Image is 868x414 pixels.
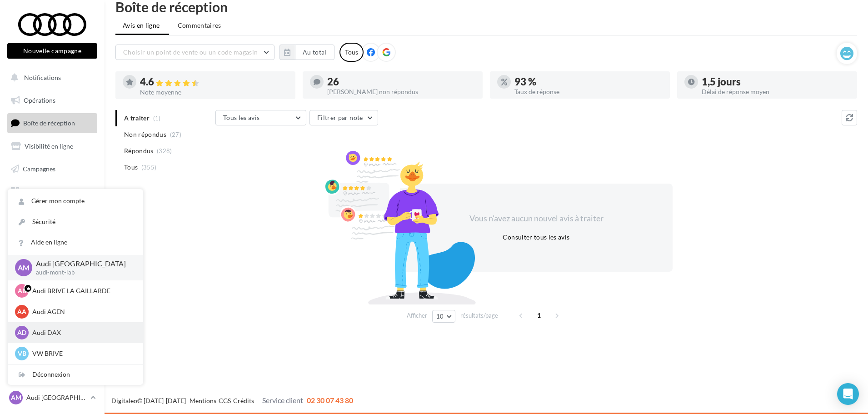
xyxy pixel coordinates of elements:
div: 1,5 jours [702,77,850,87]
span: Tous [124,163,138,172]
button: Au total [295,45,334,60]
button: Au total [279,45,334,60]
a: Aide en ligne [8,232,143,253]
p: Audi BRIVE LA GAILLARDE [32,286,132,295]
span: Répondus [124,146,154,155]
span: Médiathèque [23,187,60,195]
div: Déconnexion [8,364,143,385]
span: Visibilité en ligne [25,142,73,150]
p: Audi DAX [32,328,132,337]
p: Audi [GEOGRAPHIC_DATA] [26,393,87,402]
span: (355) [141,164,157,171]
div: Note moyenne [140,89,288,95]
span: VB [18,349,26,358]
a: Mentions [190,397,216,404]
a: AM Audi [GEOGRAPHIC_DATA] [7,389,97,406]
div: 93 % [514,77,663,87]
p: Audi [GEOGRAPHIC_DATA] [36,259,129,269]
span: (328) [157,147,172,155]
span: © [DATE]-[DATE] - - - [111,397,353,404]
button: Filtrer par note [309,110,378,125]
span: 1 [532,308,546,323]
a: Boîte de réception [5,113,99,133]
a: Campagnes [5,160,99,179]
span: AD [17,328,26,337]
span: AM [18,262,30,273]
a: Crédits [233,397,254,404]
p: Audi AGEN [32,307,132,316]
a: CGS [219,397,231,404]
span: Choisir un point de vente ou un code magasin [123,48,258,56]
p: VW BRIVE [32,349,132,358]
button: Notifications [5,68,95,87]
span: 10 [436,313,444,320]
button: Tous les avis [215,110,306,125]
div: 26 [327,77,475,87]
span: AB [18,286,26,295]
div: Vous n'avez aucun nouvel avis à traiter [458,213,614,224]
span: 02 30 07 43 80 [307,396,353,404]
p: audi-mont-lab [36,269,129,277]
span: Campagnes [23,165,55,172]
div: 4.6 [140,77,288,87]
div: Taux de réponse [514,89,663,95]
span: Non répondus [124,130,166,139]
a: Sécurité [8,212,143,232]
div: Délai de réponse moyen [702,89,850,95]
span: Boîte de réception [23,119,75,127]
a: Opérations [5,91,99,110]
div: Tous [339,43,364,62]
a: Digitaleo [111,397,137,404]
div: Open Intercom Messenger [837,383,859,405]
button: Choisir un point de vente ou un code magasin [115,45,274,60]
a: PLV et print personnalisable [5,205,99,231]
button: Nouvelle campagne [7,43,97,59]
span: Commentaires [178,21,221,30]
span: Notifications [24,74,61,81]
span: Opérations [24,96,55,104]
span: Tous les avis [223,114,260,121]
span: AM [11,393,21,402]
span: Afficher [407,311,427,320]
span: (27) [170,131,181,138]
a: Visibilité en ligne [5,137,99,156]
a: Médiathèque [5,182,99,201]
span: AA [17,307,26,316]
button: 10 [432,310,455,323]
span: Service client [262,396,303,404]
div: [PERSON_NAME] non répondus [327,89,475,95]
button: Consulter tous les avis [499,232,573,243]
span: résultats/page [460,311,498,320]
a: Gérer mon compte [8,191,143,211]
